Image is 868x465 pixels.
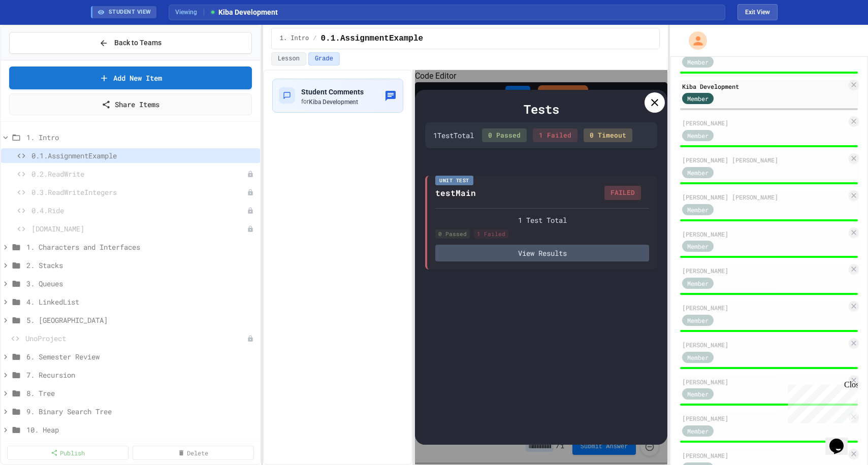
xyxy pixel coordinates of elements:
[737,4,778,20] button: Exit student view
[31,205,247,216] span: 0.4.Ride
[247,207,254,214] div: Unpublished
[784,380,858,423] iframe: chat widget
[682,82,847,91] div: Kiba Development
[687,389,709,398] span: Member
[308,52,340,65] button: Grade
[133,446,254,460] a: Delete
[31,150,256,161] span: 0.1.AssignmentExample
[301,97,364,106] div: for
[682,229,847,239] div: [PERSON_NAME]
[533,128,577,143] div: 1 Failed
[687,57,709,67] span: Member
[687,94,709,103] span: Member
[435,245,649,261] button: View Results
[682,192,847,202] div: [PERSON_NAME] [PERSON_NAME]
[209,7,278,18] span: Kiba Development
[687,205,709,214] span: Member
[26,132,256,143] span: 1. Intro
[433,130,474,141] div: 1 Test Total
[247,225,254,233] div: Unpublished
[26,278,256,289] span: 3. Queues
[604,186,641,200] div: FAILED
[26,242,256,252] span: 1. Characters and Interfaces
[682,266,847,275] div: [PERSON_NAME]
[9,67,252,89] a: Add New Item
[482,128,527,143] div: 0 Passed
[425,100,657,118] div: Tests
[9,93,252,115] a: Share Items
[682,303,847,312] div: [PERSON_NAME]
[26,406,256,417] span: 9. Binary Search Tree
[435,215,649,225] div: 1 Test Total
[301,88,364,96] span: Student Comments
[31,187,247,197] span: 0.3.ReadWriteIntegers
[682,377,847,386] div: [PERSON_NAME]
[687,168,709,177] span: Member
[678,29,710,52] div: My Account
[825,424,858,455] iframe: chat widget
[321,32,424,45] span: 0.1.AssignmentExample
[31,169,247,179] span: 0.2.ReadWrite
[26,315,256,325] span: 5. [GEOGRAPHIC_DATA]
[7,446,128,460] a: Publish
[9,32,252,54] button: Back to Teams
[435,229,470,239] div: 0 Passed
[247,189,254,196] div: Unpublished
[313,35,316,43] span: /
[687,279,709,288] span: Member
[4,4,70,64] div: Chat with us now!Close
[687,353,709,362] span: Member
[26,260,256,271] span: 2. Stacks
[26,388,256,398] span: 8. Tree
[474,229,508,239] div: 1 Failed
[26,296,256,307] span: 4. LinkedList
[31,223,247,234] span: [DOMAIN_NAME]
[175,8,204,17] span: Viewing
[584,128,632,143] div: 0 Timeout
[25,333,247,344] span: UnoProject
[309,98,358,106] span: Kiba Development
[682,155,847,164] div: [PERSON_NAME] [PERSON_NAME]
[687,131,709,140] span: Member
[26,370,256,380] span: 7. Recursion
[687,316,709,325] span: Member
[687,426,709,436] span: Member
[114,38,162,48] span: Back to Teams
[435,176,473,185] div: Unit Test
[435,187,476,199] div: testMain
[271,52,306,65] button: Lesson
[26,424,256,435] span: 10. Heap
[247,171,254,178] div: Unpublished
[109,8,151,17] span: STUDENT VIEW
[682,451,847,460] div: [PERSON_NAME]
[280,35,309,43] span: 1. Intro
[682,340,847,349] div: [PERSON_NAME]
[682,414,847,423] div: [PERSON_NAME]
[687,242,709,251] span: Member
[247,335,254,342] div: Unpublished
[682,118,847,127] div: [PERSON_NAME]
[26,351,256,362] span: 6. Semester Review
